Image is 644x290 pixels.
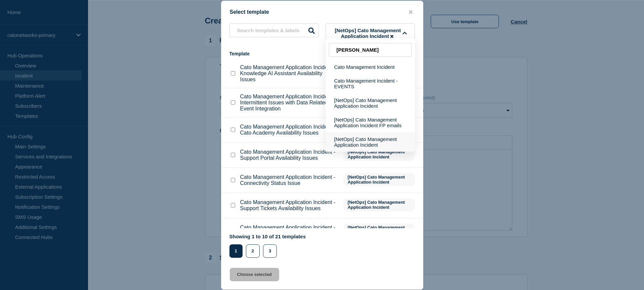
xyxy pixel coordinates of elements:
[240,174,337,186] p: Cato Management Application Incident - Connectivity Status Issue
[407,9,415,15] button: close button
[263,244,277,258] button: 3
[326,93,415,113] button: [NetOps] Cato Management Application Incident
[240,149,337,161] p: Cato Management Application Incident - Support Portal Availability Issues
[231,100,235,105] input: Cato Management Application Incident - Intermittent Issues with Data Related to Event Integration...
[343,224,415,236] span: [NetOps] Cato Management Application Incident
[231,153,235,157] input: Cato Management Application Incident - Support Portal Availability Issues checkbox
[329,43,412,57] input: Search labels
[229,244,243,258] button: 1
[326,74,415,93] button: Cato Management Incident - EVENTS
[229,234,306,239] p: Showing 1 to 10 of 21 templates
[240,199,337,211] p: Cato Management Application Incident - Support Tickets Availability Issues
[246,244,260,258] button: 2
[326,60,415,74] button: Cato Management Incident
[230,268,279,281] button: Choose selected
[240,94,337,112] p: Cato Management Application Incident - Intermittent Issues with Data Related to Event Integration
[221,9,423,15] div: Select template
[231,128,235,132] input: Cato Management Application Incident - Cato Academy Availability Issues checkbox
[231,203,235,207] input: Cato Management Application Incident - Support Tickets Availability Issues checkbox
[231,178,235,182] input: Cato Management Application Incident - Connectivity Status Issue checkbox
[333,28,403,39] span: [NetOps] Cato Management Application Incident
[343,148,415,161] span: [NetOps] Cato Management Application Incident
[343,198,415,211] span: [NetOps] Cato Management Application Incident
[326,23,415,43] button: [NetOps] Cato Management Application Incident
[229,23,319,37] input: Search templates & labels
[229,51,337,56] div: Template
[326,132,415,152] button: [NetOps] Cato Management Application Incident
[240,64,337,83] p: Cato Management Application Incident - Knowledge AI Assistant Availability Issues
[240,225,337,237] p: Cato Management Application Incident - License service issue
[240,124,337,136] p: Cato Management Application Incident - Cato Academy Availability Issues
[326,113,415,132] button: [NetOps] Cato Management Application Incident FP emails
[231,71,235,76] input: Cato Management Application Incident - Knowledge AI Assistant Availability Issues checkbox
[343,173,415,186] span: [NetOps] Cato Management Application Incident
